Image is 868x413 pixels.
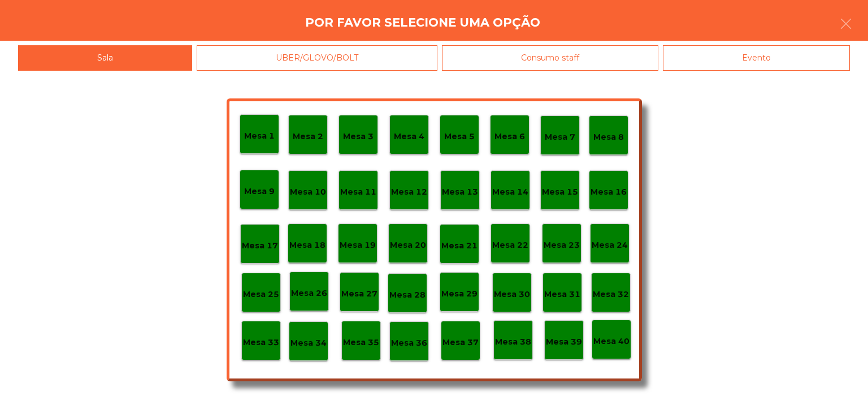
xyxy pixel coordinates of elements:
[244,185,275,198] p: Mesa 9
[593,288,629,301] p: Mesa 32
[495,335,531,349] p: Mesa 38
[394,130,424,143] p: Mesa 4
[544,239,580,252] p: Mesa 23
[391,186,427,199] p: Mesa 12
[494,130,525,143] p: Mesa 6
[546,335,582,349] p: Mesa 39
[243,288,279,301] p: Mesa 25
[243,336,279,349] p: Mesa 33
[545,131,575,144] p: Mesa 7
[343,336,379,349] p: Mesa 35
[289,239,325,252] p: Mesa 18
[542,186,578,199] p: Mesa 15
[343,130,374,143] p: Mesa 3
[197,45,437,71] div: UBER/GLOVO/BOLT
[492,186,528,199] p: Mesa 14
[290,337,327,350] p: Mesa 34
[244,130,275,143] p: Mesa 1
[592,239,628,252] p: Mesa 24
[494,288,530,301] p: Mesa 30
[442,336,479,349] p: Mesa 37
[290,186,326,199] p: Mesa 10
[340,186,376,199] p: Mesa 11
[492,239,528,252] p: Mesa 22
[663,45,850,71] div: Evento
[591,186,627,199] p: Mesa 16
[242,239,278,252] p: Mesa 17
[441,239,478,252] p: Mesa 21
[441,287,478,300] p: Mesa 29
[444,130,475,143] p: Mesa 5
[293,130,323,143] p: Mesa 2
[18,45,192,71] div: Sala
[442,45,658,71] div: Consumo staff
[442,186,478,199] p: Mesa 13
[340,239,376,252] p: Mesa 19
[593,131,624,144] p: Mesa 8
[291,287,327,300] p: Mesa 26
[390,239,426,252] p: Mesa 20
[389,289,426,302] p: Mesa 28
[544,288,580,301] p: Mesa 31
[593,335,630,348] p: Mesa 40
[305,14,540,31] h4: Por favor selecione uma opção
[341,287,377,300] p: Mesa 27
[391,337,427,350] p: Mesa 36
